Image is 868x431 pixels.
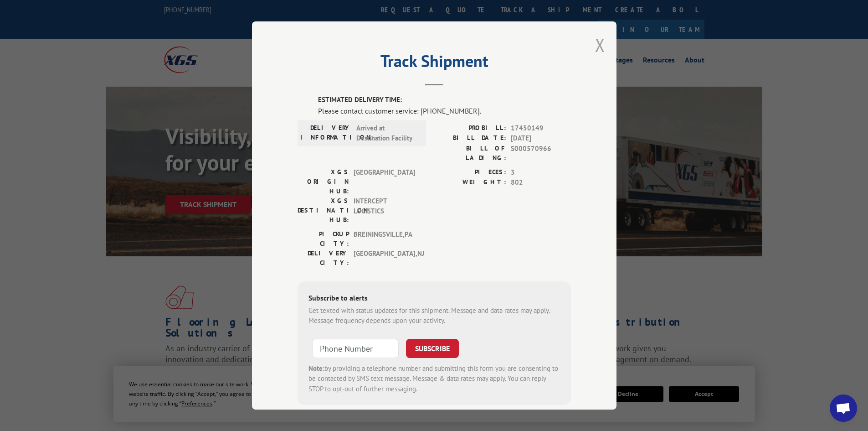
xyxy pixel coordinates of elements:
[511,177,571,188] span: 802
[312,339,399,358] input: Phone Number
[298,249,349,268] label: DELIVERY CITY:
[354,249,415,268] span: [GEOGRAPHIC_DATA] , NJ
[308,292,560,306] div: Subscribe to alerts
[354,167,415,196] span: [GEOGRAPHIC_DATA]
[318,95,571,105] label: ESTIMATED DELIVERY TIME:
[511,144,571,163] span: S000570966
[511,123,571,134] span: 17450149
[595,33,605,57] button: Close modal
[308,363,560,395] div: by providing a telephone number and submitting this form you are consenting to be contacted by SM...
[354,229,415,249] span: BREININGSVILLE , PA
[298,167,349,196] label: XGS ORIGIN HUB:
[406,339,459,358] button: SUBSCRIBE
[356,123,418,144] span: Arrived at Destination Facility
[434,144,506,163] label: BILL OF LADING:
[308,364,324,373] strong: Note:
[434,177,506,188] label: WEIGHT:
[300,123,352,144] label: DELIVERY INFORMATION:
[298,55,571,72] h2: Track Shipment
[511,133,571,144] span: [DATE]
[434,167,506,178] label: PIECES:
[298,196,349,225] label: XGS DESTINATION HUB:
[434,123,506,134] label: PROBILL:
[308,306,560,326] div: Get texted with status updates for this shipment. Message and data rates may apply. Message frequ...
[354,196,415,225] span: INTERCEPT LOGISTICS
[511,167,571,178] span: 3
[298,229,349,249] label: PICKUP CITY:
[318,105,571,116] div: Please contact customer service: [PHONE_NUMBER].
[434,133,506,144] label: BILL DATE:
[830,395,857,422] div: Open chat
